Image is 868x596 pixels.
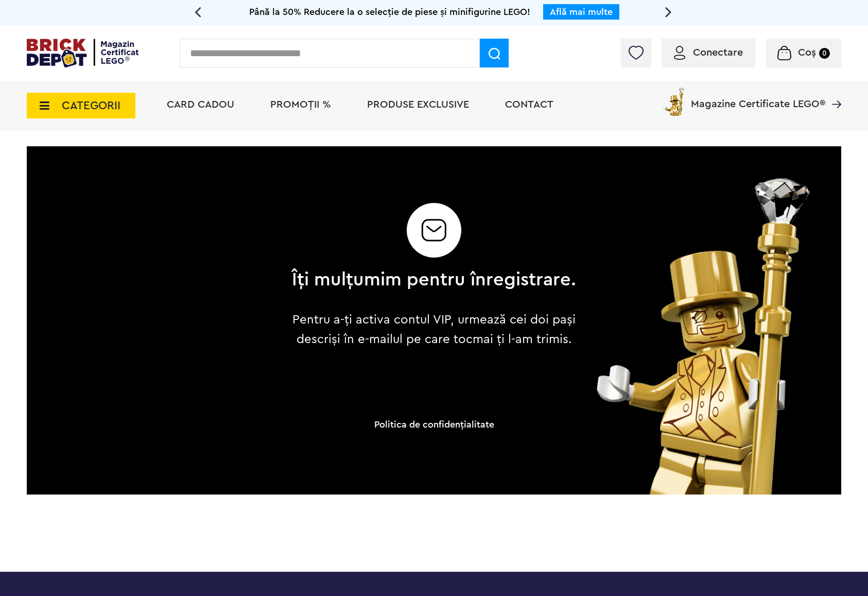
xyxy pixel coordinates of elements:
small: 0 [819,48,830,59]
a: PROMOȚII % [270,99,331,110]
h2: Îți mulțumim pentru înregistrare. [292,270,577,290]
a: Contact [505,99,553,110]
a: Politica de confidenţialitate [374,420,494,429]
a: Produse exclusive [367,99,469,110]
a: Card Cadou [167,99,234,110]
span: Coș [798,47,816,58]
p: Pentru a-ți activa contul VIP, urmează cei doi pași descriși în e-mailul pe care tocmai ți l-am t... [284,310,584,349]
span: Conectare [693,47,743,58]
span: Magazine Certificate LEGO® [691,86,825,109]
a: Află mai multe [550,7,613,16]
span: Până la 50% Reducere la o selecție de piese și minifigurine LEGO! [249,7,530,16]
span: CATEGORII [62,100,120,111]
a: Conectare [674,47,743,58]
a: Magazine Certificate LEGO® [825,86,841,96]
